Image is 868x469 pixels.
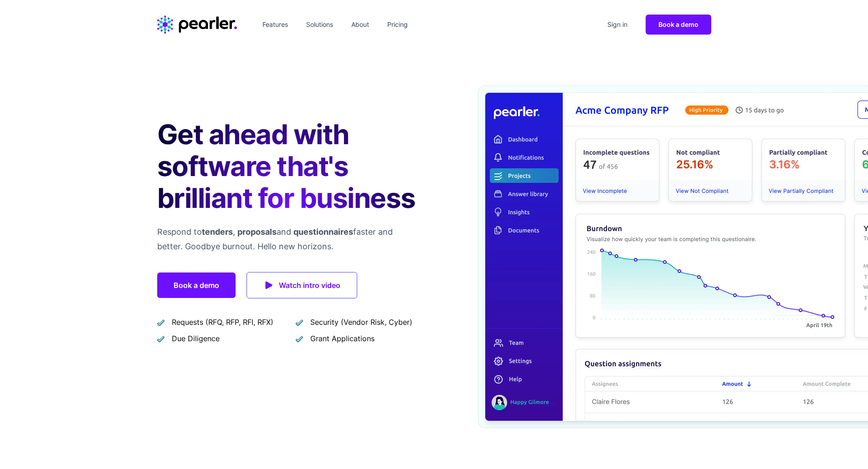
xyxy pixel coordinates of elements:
[157,318,164,326] img: checkmark
[646,15,711,35] a: Book a demo
[157,15,237,34] a: Home
[303,17,337,32] a: Solutions
[247,272,357,298] a: Watch intro video
[279,279,340,292] span: Watch intro video
[293,227,353,237] span: questionnaires
[202,227,233,237] span: tenders
[310,317,412,328] span: Security (Vendor Risk, Cyber)
[384,17,411,32] a: Pricing
[157,272,236,298] a: Book a demo
[296,318,303,326] img: checkmark
[259,17,292,32] a: Features
[658,20,699,28] span: Book a demo
[172,333,220,344] span: Due Diligence
[157,118,420,214] h1: Get ahead with software that's brilliant for business
[157,335,164,343] img: checkmark
[310,333,375,344] span: Grant Applications
[237,227,277,237] span: proposals
[157,225,420,254] p: Respond to , and faster and better. Goodbye burnout. Hello new horizons.
[296,335,303,343] img: checkmark
[172,317,273,328] span: Requests (RFQ, RFP, RFI, RFX)
[348,17,373,32] a: About
[604,17,631,32] a: Sign in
